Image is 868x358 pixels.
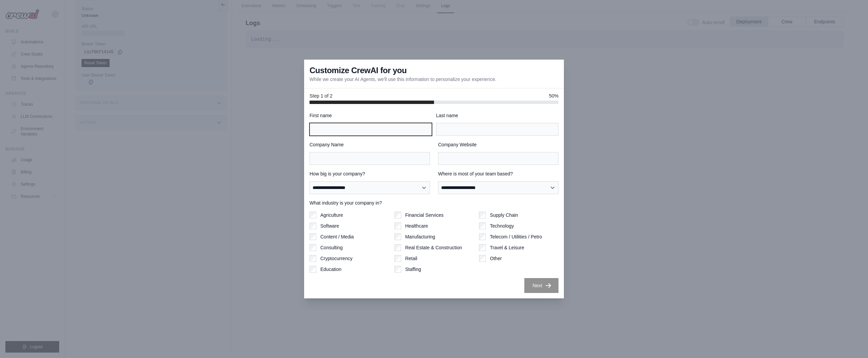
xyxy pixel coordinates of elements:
[320,212,343,218] label: Agriculture
[310,65,407,76] h3: Customize CrewAI for you
[524,278,558,293] button: Next
[490,244,524,251] label: Travel & Leisure
[310,92,333,99] span: Step 1 of 2
[320,255,352,262] label: Cryptocurrency
[490,233,542,240] label: Telecom / Utilities / Petro
[405,223,428,229] label: Healthcare
[438,170,558,177] label: Where is most of your team based?
[405,233,435,240] label: Manufacturing
[310,76,496,83] p: While we create your AI Agents, we'll use this information to personalize your experience.
[320,233,354,240] label: Content / Media
[320,244,343,251] label: Consulting
[405,255,417,262] label: Retail
[405,244,462,251] label: Real Estate & Construction
[438,141,558,148] label: Company Website
[310,112,432,119] label: First name
[490,212,518,218] label: Supply Chain
[310,170,430,177] label: How big is your company?
[549,92,558,99] span: 50%
[320,223,339,229] label: Software
[490,223,514,229] label: Technology
[490,255,502,262] label: Other
[834,325,868,358] iframe: Chat Widget
[436,112,558,119] label: Last name
[405,266,421,273] label: Staffing
[405,212,444,218] label: Financial Services
[310,141,430,148] label: Company Name
[320,266,341,273] label: Education
[310,199,558,206] label: What industry is your company in?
